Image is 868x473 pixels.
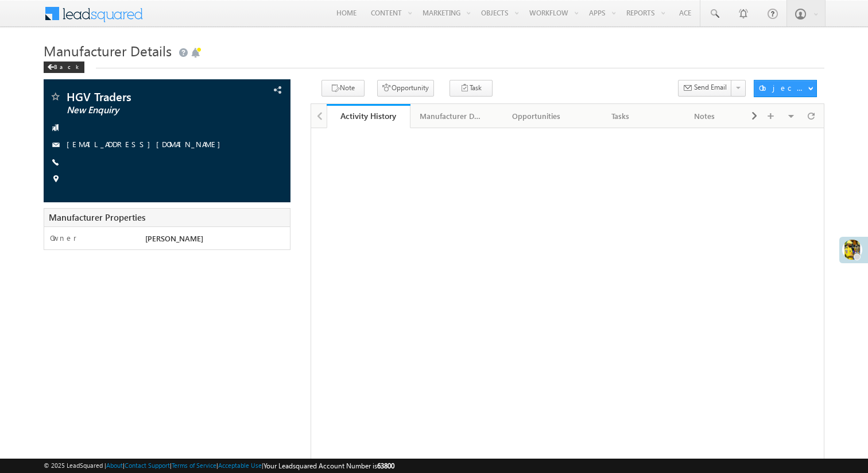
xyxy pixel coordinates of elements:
[145,233,203,243] span: [PERSON_NAME]
[67,139,226,149] a: [EMAIL_ADDRESS][DOMAIN_NAME]
[678,80,732,97] button: Send Email
[44,61,84,73] div: Back
[44,41,172,60] span: Manufacturer Details
[588,109,653,123] div: Tasks
[50,233,77,243] label: Owner
[263,462,394,470] span: Your Leadsquared Account Number is
[49,211,145,223] span: Manufacturer Properties
[672,109,737,123] div: Notes
[335,110,402,121] div: Activity History
[694,82,727,93] span: Send Email
[327,104,411,128] a: Activity History
[449,80,493,97] button: Task
[218,462,262,469] a: Acceptable Use
[410,104,495,128] a: Manufacturer Details
[172,462,216,469] a: Terms of Service
[377,80,434,97] button: Opportunity
[754,80,817,97] button: Object Actions
[495,104,579,128] a: Opportunities
[410,104,495,127] li: Manufacturer Details
[663,104,747,128] a: Notes
[67,105,220,116] span: New Enquiry
[759,83,808,93] div: Object Actions
[44,61,90,71] a: Back
[44,460,394,471] span: © 2025 LeadSquared | | | | |
[321,80,365,97] button: Note
[579,104,663,128] a: Tasks
[106,462,123,469] a: About
[67,91,220,102] span: HGV Traders
[420,109,485,123] div: Manufacturer Details
[504,109,569,123] div: Opportunities
[125,462,170,469] a: Contact Support
[377,462,394,470] span: 63800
